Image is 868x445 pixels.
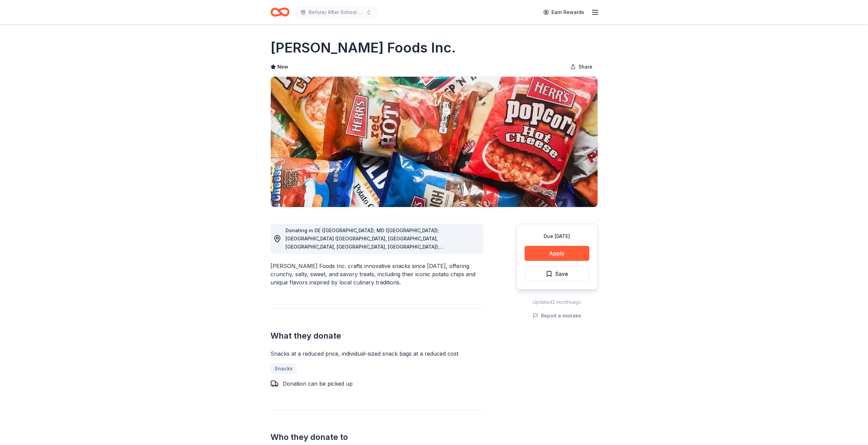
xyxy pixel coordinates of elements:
h2: Who they donate to [270,432,483,443]
button: Report a mistake [533,312,581,320]
a: Earn Rewards [539,6,588,18]
span: Donating in DE ([GEOGRAPHIC_DATA]); MD ([GEOGRAPHIC_DATA]); [GEOGRAPHIC_DATA] ([GEOGRAPHIC_DATA],... [285,227,444,266]
span: Before/ After School Program [DATE]-[DATE] [309,8,363,16]
button: Save [525,266,589,281]
a: Snacks [270,363,297,374]
button: Before/ After School Program [DATE]-[DATE] [295,5,377,19]
div: [PERSON_NAME] Foods Inc. crafts innovative snacks since [DATE], offering crunchy, salty, sweet, a... [270,262,483,286]
button: Share [565,60,598,74]
span: Save [555,269,568,278]
div: Donation can be picked up [283,380,353,388]
div: Due [DATE] [525,232,589,240]
button: Apply [525,246,589,261]
h2: What they donate [270,330,483,341]
a: Home [270,4,290,20]
div: Snacks at a reduced price, individual-sized snack bags at a reduced cost [270,350,483,358]
span: Share [578,63,592,71]
h1: [PERSON_NAME] Foods Inc. [270,38,456,57]
span: New [277,63,288,71]
div: Updated 2 months ago [516,298,598,306]
img: Image for Herr Foods Inc. [271,77,598,207]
